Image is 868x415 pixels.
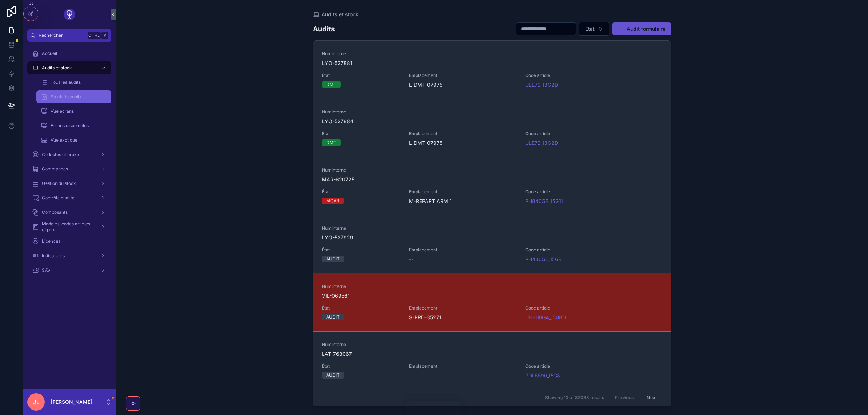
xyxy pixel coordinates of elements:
[322,51,662,57] span: Numinterne
[42,267,50,273] span: SAV
[322,284,662,289] span: Numinterne
[27,47,111,60] a: Accueil
[27,235,111,248] a: Licences
[27,249,111,262] a: Indicateurs
[23,42,116,286] div: scrollable content
[42,253,65,259] span: Indicateurs
[525,314,566,321] a: UH800G4_I5G8D
[313,11,358,18] a: Audits et stock
[409,198,452,205] span: M-REPART ARM 1
[525,131,604,137] span: Code article
[102,33,108,38] span: K
[42,51,57,56] span: Accueil
[313,157,671,215] a: NuminterneMAR-620725ÉtatMQAREmplacementM-REPART ARM 1Code articlePH840G8_I5G11
[51,108,74,114] span: Vue écrans
[27,220,111,233] a: Modèles, codes articles et prix
[39,33,85,38] span: Rechercher
[525,372,560,379] a: PDL5590_I5G8
[612,22,671,35] button: Audit formulaire
[322,11,358,18] span: Audits et stock
[525,305,604,311] span: Code article
[51,137,77,143] span: Vue exotique
[51,123,89,129] span: Ecrans disponibles
[27,163,111,176] a: Commandes
[525,139,558,147] a: ULE72_I3G2D
[51,94,84,100] span: Stock disponible
[42,221,95,233] span: Modèles, codes articles et prix
[409,73,517,78] span: Emplacement
[42,166,68,172] span: Commandes
[42,65,72,71] span: Audits et stock
[585,25,595,33] span: État
[27,29,111,42] button: RechercherCtrlK
[313,99,671,157] a: NuminterneLYO-527884ÉtatDMTEmplacementL-DMT-07975Code articleULE72_I3G2D
[313,24,335,34] h1: Audits
[326,139,336,146] div: DMT
[36,90,111,103] a: Stock disponible
[322,131,400,137] span: État
[322,305,400,311] span: État
[326,256,340,262] div: AUDIT
[525,73,604,78] span: Code article
[409,256,413,263] span: --
[326,314,340,320] div: AUDIT
[322,176,662,183] span: MAR-620725
[313,331,671,389] a: NuminterneLAT-768067ÉtatAUDITEmplacement--Code articlePDL5590_I5G8
[525,363,604,369] span: Code article
[409,314,441,321] span: S-PRD-35271
[322,363,400,369] span: État
[322,118,662,125] span: LYO-527884
[409,139,442,147] span: L-DMT-07975
[27,264,111,277] a: SAV
[409,247,517,253] span: Emplacement
[322,247,400,253] span: État
[27,148,111,161] a: Collectes et broke
[545,395,604,401] span: Showing 10 of 82088 results
[409,372,413,379] span: --
[326,81,336,88] div: DMT
[322,225,662,231] span: Numinterne
[36,76,111,89] a: Tous les audits
[42,195,75,201] span: Contrôle qualité
[27,191,111,204] a: Contrôle qualité
[409,131,517,137] span: Emplacement
[322,60,662,67] span: LYO-527881
[525,198,563,205] a: PH840G8_I5G11
[42,152,79,157] span: Collectes et broke
[525,189,604,195] span: Code article
[322,342,662,347] span: Numinterne
[525,247,604,253] span: Code article
[51,398,92,406] p: [PERSON_NAME]
[322,167,662,173] span: Numinterne
[326,198,339,204] div: MQAR
[525,256,562,263] a: PH430G6_I5G8
[409,305,517,311] span: Emplacement
[409,363,517,369] span: Emplacement
[88,32,101,39] span: Ctrl
[36,134,111,147] a: Vue exotique
[326,372,340,379] div: AUDIT
[525,81,558,88] a: ULE72_I3G2D
[42,209,68,215] span: Composants
[322,189,400,195] span: État
[579,22,609,36] button: Select Button
[27,206,111,219] a: Composants
[27,61,111,74] a: Audits et stock
[33,398,39,406] span: JL
[409,81,442,88] span: L-DMT-07975
[322,292,662,299] span: VIL-069561
[64,9,75,20] img: App logo
[27,177,111,190] a: Gestion du stock
[409,189,517,195] span: Emplacement
[42,181,76,186] span: Gestion du stock
[313,273,671,331] a: NuminterneVIL-069561ÉtatAUDITEmplacementS-PRD-35271Code articleUH800G4_I5G8D
[322,234,662,241] span: LYO-527929
[51,79,81,85] span: Tous les audits
[42,238,60,244] span: Licences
